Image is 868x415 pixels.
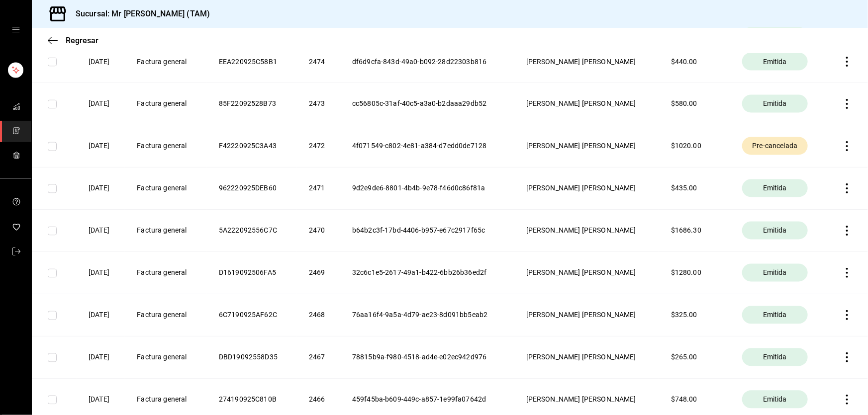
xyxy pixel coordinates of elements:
[659,125,730,167] th: $ 1020.00
[759,268,791,278] span: Emitida
[77,83,125,125] th: [DATE]
[68,8,210,20] h3: Sucursal: Mr [PERSON_NAME] (TAM)
[297,125,340,167] th: 2472
[340,251,514,294] th: 32c6c1e5-2617-49a1-b422-6bb26b36ed2f
[207,336,297,378] th: DBD19092558D35
[125,251,207,294] th: Factura general
[340,125,514,167] th: 4f071549-c802-4e81-a384-d7edd0de7128
[77,209,125,251] th: [DATE]
[659,209,730,251] th: $ 1686.30
[759,352,791,362] span: Emitida
[125,83,207,125] th: Factura general
[340,336,514,378] th: 78815b9a-f980-4518-ad4e-e02ec942d976
[759,226,791,236] span: Emitida
[514,83,659,125] th: [PERSON_NAME] [PERSON_NAME]
[77,167,125,209] th: [DATE]
[297,167,340,209] th: 2471
[297,294,340,336] th: 2468
[125,209,207,251] th: Factura general
[207,40,297,83] th: EEA220925C58B1
[66,36,98,45] span: Regresar
[77,125,125,167] th: [DATE]
[297,336,340,378] th: 2467
[207,251,297,294] th: D1619092506FA5
[297,40,340,83] th: 2474
[125,336,207,378] th: Factura general
[340,40,514,83] th: df6d9cfa-843d-49a0-b092-28d22303b816
[297,209,340,251] th: 2470
[125,167,207,209] th: Factura general
[514,336,659,378] th: [PERSON_NAME] [PERSON_NAME]
[77,251,125,294] th: [DATE]
[207,167,297,209] th: 962220925DEB60
[77,336,125,378] th: [DATE]
[207,294,297,336] th: 6C7190925AF62C
[297,251,340,294] th: 2469
[759,57,791,67] span: Emitida
[514,125,659,167] th: [PERSON_NAME] [PERSON_NAME]
[659,167,730,209] th: $ 435.00
[514,40,659,83] th: [PERSON_NAME] [PERSON_NAME]
[340,83,514,125] th: cc56805c-31af-40c5-a3a0-b2daaa29db52
[759,183,791,193] span: Emitida
[659,251,730,294] th: $ 1280.00
[207,209,297,251] th: 5A222092556C7C
[340,167,514,209] th: 9d2e9de6-8801-4b4b-9e78-f46d0c86f81a
[514,251,659,294] th: [PERSON_NAME] [PERSON_NAME]
[125,294,207,336] th: Factura general
[749,141,802,151] span: Pre-cancelada
[659,83,730,125] th: $ 580.00
[514,167,659,209] th: [PERSON_NAME] [PERSON_NAME]
[514,294,659,336] th: [PERSON_NAME] [PERSON_NAME]
[659,336,730,378] th: $ 265.00
[12,26,20,34] button: open drawer
[77,294,125,336] th: [DATE]
[340,294,514,336] th: 76aa16f4-9a5a-4d79-ae23-8d091bb5eab2
[340,209,514,251] th: b64b2c3f-17bd-4406-b957-e67c2917f65c
[125,40,207,83] th: Factura general
[759,395,791,405] span: Emitida
[207,83,297,125] th: 85F22092528B73
[297,83,340,125] th: 2473
[207,125,297,167] th: F42220925C3A43
[48,36,98,45] button: Regresar
[659,40,730,83] th: $ 440.00
[125,125,207,167] th: Factura general
[77,40,125,83] th: [DATE]
[759,99,791,109] span: Emitida
[759,310,791,320] span: Emitida
[514,209,659,251] th: [PERSON_NAME] [PERSON_NAME]
[659,294,730,336] th: $ 325.00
